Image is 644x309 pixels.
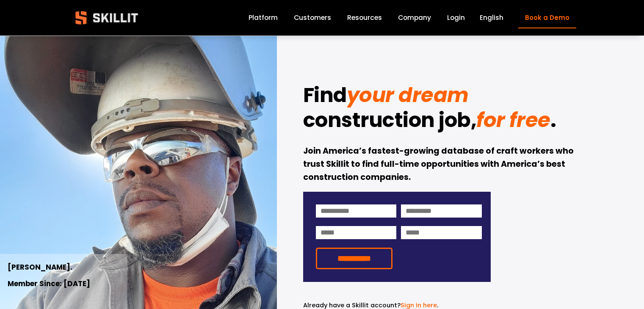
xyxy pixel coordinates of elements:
strong: construction job, [303,106,477,134]
strong: . [550,106,556,134]
img: Skillit [68,5,145,30]
a: folder dropdown [347,12,382,24]
strong: [PERSON_NAME]. [8,262,72,272]
a: Login [447,12,465,24]
a: Platform [249,12,278,24]
a: Book a Demo [518,8,576,28]
em: for free [476,106,550,134]
a: Company [398,12,431,24]
div: language picker [480,12,503,24]
strong: Member Since: [DATE] [8,279,90,289]
a: Customers [294,12,331,24]
span: Resources [347,13,382,22]
span: English [480,13,503,22]
strong: Join America’s fastest-growing database of craft workers who trust Skillit to find full-time oppo... [303,145,575,182]
strong: Find [303,81,347,109]
em: your dream [347,81,469,109]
